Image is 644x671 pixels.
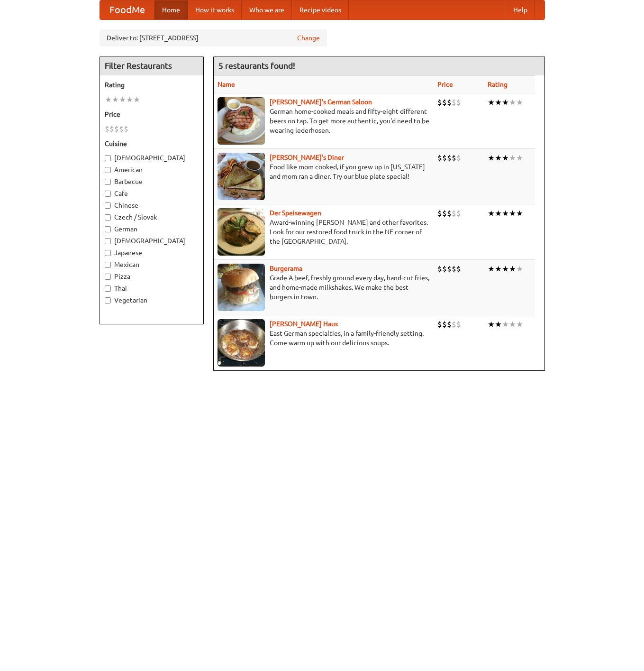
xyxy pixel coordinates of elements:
[242,0,292,19] a: Who we are
[447,264,452,274] li: $
[105,224,199,234] label: German
[105,179,111,185] input: Barbecue
[297,33,320,43] a: Change
[124,124,128,134] li: $
[105,155,111,161] input: [DEMOGRAPHIC_DATA]
[516,208,523,219] li: ★
[516,153,523,163] li: ★
[218,264,265,311] img: burgerama.jpg
[506,0,535,19] a: Help
[105,191,111,197] input: Cafe
[452,319,456,330] li: $
[437,208,442,219] li: $
[495,153,502,163] li: ★
[270,154,344,161] a: [PERSON_NAME]'s Diner
[447,208,452,219] li: $
[218,218,430,246] p: Award-winning [PERSON_NAME] and other favorites. Look for our restored food truck in the NE corne...
[218,61,295,70] ng-pluralize: 5 restaurants found!
[442,264,447,274] li: $
[218,162,430,181] p: Food like mom cooked, if you grew up in [US_STATE] and mom ran a diner. Try our blue plate special!
[292,0,349,19] a: Recipe videos
[218,273,430,302] p: Grade A beef, freshly ground every day, hand-cut fries, and home-made milkshakes. We make the bes...
[119,94,126,105] li: ★
[105,202,111,209] input: Chinese
[218,153,265,200] img: sallys.jpg
[188,0,242,19] a: How it works
[109,124,114,134] li: $
[133,94,140,105] li: ★
[509,97,516,108] li: ★
[105,250,111,256] input: Japanese
[452,97,456,108] li: $
[437,153,442,163] li: $
[516,97,523,108] li: ★
[270,265,302,272] a: Burgerama
[452,208,456,219] li: $
[105,80,199,90] h5: Rating
[270,98,372,106] a: [PERSON_NAME]'s German Saloon
[488,264,495,274] li: ★
[105,295,199,305] label: Vegetarian
[447,97,452,108] li: $
[488,208,495,219] li: ★
[112,94,119,105] li: ★
[495,97,502,108] li: ★
[105,110,199,119] h5: Price
[437,97,442,108] li: $
[105,262,111,268] input: Mexican
[516,319,523,330] li: ★
[218,107,430,135] p: German home-cooked meals and fifty-eight different beers on tap. To get more authentic, you'd nee...
[502,208,509,219] li: ★
[105,139,199,148] h5: Cuisine
[447,319,452,330] li: $
[456,208,461,219] li: $
[105,260,199,269] label: Mexican
[437,319,442,330] li: $
[442,97,447,108] li: $
[105,124,109,134] li: $
[509,319,516,330] li: ★
[495,264,502,274] li: ★
[105,153,199,163] label: [DEMOGRAPHIC_DATA]
[105,214,111,221] input: Czech / Slovak
[442,319,447,330] li: $
[105,167,111,173] input: American
[105,274,111,280] input: Pizza
[502,319,509,330] li: ★
[105,165,199,175] label: American
[456,153,461,163] li: $
[516,264,523,274] li: ★
[105,297,111,303] input: Vegetarian
[119,124,124,134] li: $
[114,124,119,134] li: $
[105,201,199,210] label: Chinese
[502,97,509,108] li: ★
[218,329,430,348] p: East German specialties, in a family-friendly setting. Come warm up with our delicious soups.
[105,177,199,186] label: Barbecue
[105,189,199,198] label: Cafe
[270,320,338,328] a: [PERSON_NAME] Haus
[218,97,265,145] img: esthers.jpg
[495,319,502,330] li: ★
[509,264,516,274] li: ★
[105,284,199,293] label: Thai
[456,264,461,274] li: $
[452,153,456,163] li: $
[502,153,509,163] li: ★
[488,153,495,163] li: ★
[218,81,235,88] a: Name
[442,208,447,219] li: $
[105,236,199,246] label: [DEMOGRAPHIC_DATA]
[126,94,133,105] li: ★
[437,81,453,88] a: Price
[488,319,495,330] li: ★
[452,264,456,274] li: $
[456,319,461,330] li: $
[437,264,442,274] li: $
[270,209,321,217] a: Der Speisewagen
[105,226,111,232] input: German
